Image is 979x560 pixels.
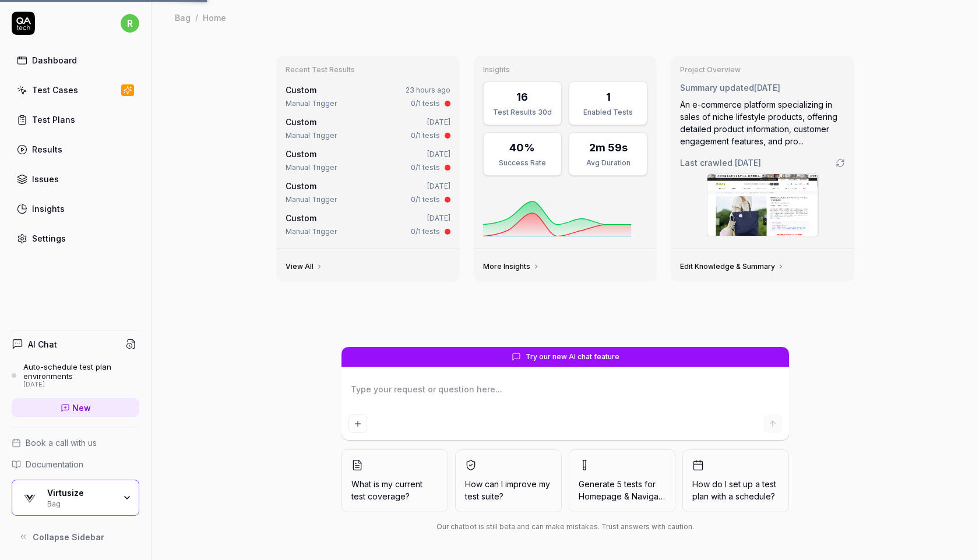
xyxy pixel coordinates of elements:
span: Collapse Sidebar [33,531,104,543]
a: Custom[DATE]Manual Trigger0/1 tests [283,146,453,175]
time: 23 hours ago [406,86,450,94]
div: 2m 59s [589,140,628,155]
div: 16 [516,89,528,105]
div: Virtusize [47,488,115,498]
span: r [121,14,139,33]
span: Custom [286,213,316,223]
time: [DATE] [427,118,450,126]
div: Manual Trigger [286,194,337,205]
div: Settings [32,232,66,244]
span: Last crawled [680,157,761,169]
div: 0/1 tests [411,130,440,141]
a: Insights [12,197,139,220]
div: Our chatbot is still beta and can make mistakes. Trust answers with caution. [341,522,789,532]
a: Custom[DATE]Manual Trigger0/1 tests [283,178,453,207]
a: Book a call with us [12,437,139,449]
div: Avg Duration [576,158,640,168]
time: [DATE] [754,83,780,93]
span: Try our new AI chat feature [526,352,619,362]
a: Issues [12,168,139,190]
button: r [121,12,139,35]
a: Custom23 hours agoManual Trigger0/1 tests [283,81,453,111]
div: Issues [32,173,59,185]
div: 0/1 tests [411,194,440,205]
div: Success Rate [491,158,554,168]
span: Custom [286,117,316,127]
a: Documentation [12,458,139,470]
time: [DATE] [427,182,450,190]
div: Test Cases [32,84,78,96]
h3: Project Overview [680,65,845,75]
a: Test Plans [12,108,139,131]
span: Custom [286,149,316,159]
a: Test Cases [12,79,139,101]
div: Manual Trigger [286,226,337,237]
span: Custom [286,181,316,191]
h4: AI Chat [28,338,57,350]
div: [DATE] [23,381,139,389]
a: New [12,398,139,417]
div: Manual Trigger [286,162,337,173]
div: Insights [32,203,65,215]
div: Test Plans [32,114,75,126]
span: New [72,402,91,414]
div: 0/1 tests [411,98,440,109]
span: Documentation [26,458,83,470]
div: Dashboard [32,54,77,66]
span: Homepage & Navigation [579,491,672,501]
a: Go to crawling settings [836,158,845,168]
a: More Insights [483,262,540,271]
button: How can I improve my test suite? [455,449,562,512]
div: Enabled Tests [576,107,640,118]
img: Virtusize Logo [19,487,40,508]
div: 0/1 tests [411,226,440,237]
h3: Recent Test Results [286,65,450,75]
img: Screenshot [707,174,818,236]
button: How do I set up a test plan with a schedule? [682,449,789,512]
div: An e-commerce platform specializing in sales of niche lifestyle products, offering detailed produ... [680,98,845,147]
a: View All [286,262,323,271]
a: Auto-schedule test plan environments[DATE] [12,362,139,389]
h3: Insights [483,65,648,75]
div: Results [32,143,62,155]
span: What is my current test coverage? [351,478,438,502]
button: Generate 5 tests forHomepage & Navigation [569,449,675,512]
button: Add attachment [348,414,367,433]
a: Edit Knowledge & Summary [680,262,784,271]
button: What is my current test coverage? [341,449,448,512]
div: Manual Trigger [286,98,337,109]
a: Settings [12,227,139,250]
span: How can I improve my test suite? [465,478,552,502]
a: Custom[DATE]Manual Trigger0/1 tests [283,210,453,239]
div: 0/1 tests [411,162,440,173]
div: Bag [175,12,191,23]
div: 40% [509,140,535,155]
span: Generate 5 tests for [579,478,665,502]
div: Auto-schedule test plan environments [23,362,139,381]
button: Virtusize LogoVirtusizeBag [12,480,139,516]
time: [DATE] [427,150,450,158]
a: Results [12,138,139,161]
div: Manual Trigger [286,130,337,141]
div: 1 [606,89,611,105]
span: Book a call with us [26,437,97,449]
time: [DATE] [427,214,450,222]
a: Custom[DATE]Manual Trigger0/1 tests [283,114,453,143]
div: Home [203,12,226,23]
div: Bag [47,498,115,508]
div: / [195,12,198,23]
span: Summary updated [680,83,754,93]
span: Custom [286,85,316,95]
button: Collapse Sidebar [12,525,139,548]
span: How do I set up a test plan with a schedule? [692,478,779,502]
a: Dashboard [12,49,139,72]
time: [DATE] [735,158,761,168]
div: Test Results 30d [491,107,554,118]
